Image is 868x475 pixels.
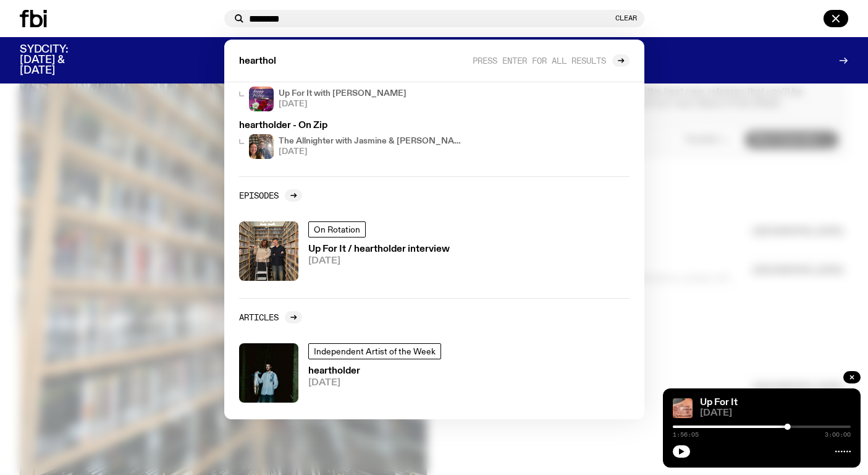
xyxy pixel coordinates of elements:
[239,57,276,66] span: hearthol
[308,367,441,376] h3: heartholder
[308,379,441,388] span: [DATE]
[473,54,630,67] a: Press enter for all results
[234,69,471,116] a: heartholder - On ZipUp For It with [PERSON_NAME][DATE]
[279,137,466,145] h4: The Allnighter with Jasmine & [PERSON_NAME]
[279,100,407,108] span: [DATE]
[234,216,634,286] a: On RotationUp For It / heartholder interview[DATE]
[239,312,279,322] h2: Articles
[234,116,471,164] a: heartholder - On ZipThe Allnighter with Jasmine & [PERSON_NAME][DATE]
[615,15,637,22] button: Clear
[700,398,738,408] a: Up For It
[239,190,279,200] h2: Episodes
[239,343,298,403] img: heartholder outside stands against a black background. Looking off to the side, his left arm is b...
[473,56,606,65] span: Press enter for all results
[700,409,851,418] span: [DATE]
[239,189,302,202] a: Episodes
[825,432,851,438] span: 3:00:00
[279,90,407,98] h4: Up For It with [PERSON_NAME]
[234,338,634,408] a: heartholder outside stands against a black background. Looking off to the side, his left arm is b...
[308,257,450,266] span: [DATE]
[239,311,302,323] a: Articles
[279,148,466,156] span: [DATE]
[673,432,699,438] span: 1:56:05
[239,121,466,131] h3: heartholder - On Zip
[20,45,99,76] h3: SYDCITY: [DATE] & [DATE]
[308,245,450,254] h3: Up For It / heartholder interview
